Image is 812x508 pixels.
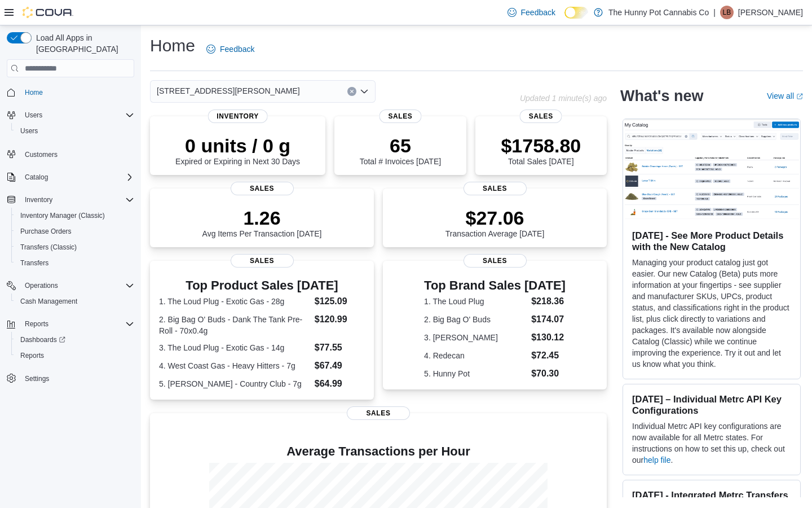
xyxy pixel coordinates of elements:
a: Reports [16,349,48,362]
a: Dashboards [11,332,139,348]
dd: $67.49 [315,359,365,373]
button: Clear input [347,87,356,96]
p: Updated 1 minute(s) ago [520,94,607,103]
h3: Top Brand Sales [DATE] [424,279,566,292]
dd: $125.09 [315,295,365,308]
a: Feedback [202,38,259,60]
input: Dark Mode [564,7,588,19]
span: Customers [25,150,58,159]
span: Users [16,124,134,138]
span: Sales [520,110,562,123]
a: View allExternal link [767,91,803,100]
span: Operations [20,279,134,292]
button: Operations [2,278,139,294]
span: Purchase Orders [16,225,134,238]
span: Inventory [20,193,134,207]
div: Total # Invoices [DATE] [360,134,441,166]
a: Purchase Orders [16,225,76,238]
button: Settings [2,370,139,387]
h4: Average Transactions per Hour [159,445,598,458]
span: Inventory Manager (Classic) [20,211,105,220]
dt: 5. [PERSON_NAME] - Country Club - 7g [159,378,310,389]
svg: External link [796,93,803,100]
div: Transaction Average [DATE] [445,207,545,238]
span: Settings [20,371,134,386]
span: Customers [20,147,134,161]
button: Cash Management [11,294,139,309]
span: LB [723,6,731,19]
dd: $64.99 [315,377,365,391]
button: Transfers [11,255,139,271]
a: Customers [20,148,62,161]
p: $27.06 [445,207,545,229]
button: Reports [20,317,53,331]
div: Total Sales [DATE] [501,134,581,166]
p: Individual Metrc API key configurations are now available for all Metrc states. For instructions ... [632,421,791,466]
dd: $174.07 [531,313,566,326]
span: Sales [379,110,421,123]
dt: 2. Big Bag O' Buds [424,314,527,325]
p: $1758.80 [501,134,581,157]
button: Catalog [20,170,52,184]
button: Transfers (Classic) [11,239,139,255]
span: Catalog [25,173,48,182]
p: The Hunny Pot Cannabis Co [608,6,709,19]
button: Inventory Manager (Classic) [11,208,139,224]
span: [STREET_ADDRESS][PERSON_NAME] [157,84,300,98]
dt: 2. Big Bag O' Buds - Dank The Tank Pre-Roll - 70x0.4g [159,314,310,336]
span: Home [25,88,43,97]
span: Purchase Orders [20,227,72,236]
dt: 1. The Loud Plug [424,296,527,307]
a: Feedback [503,1,560,24]
span: Inventory [208,110,268,123]
dt: 5. Hunny Pot [424,368,527,379]
button: Purchase Orders [11,224,139,239]
dt: 3. The Loud Plug - Exotic Gas - 14g [159,342,310,353]
span: Reports [20,317,134,331]
button: Users [11,123,139,139]
span: Cash Management [20,297,77,306]
img: Cova [23,7,73,18]
span: Settings [25,374,49,383]
dt: 4. Redecan [424,350,527,361]
h3: [DATE] - See More Product Details with the New Catalog [632,230,791,252]
a: Dashboards [16,333,70,347]
h1: Home [150,34,195,57]
dd: $218.36 [531,295,566,308]
button: Operations [20,279,63,292]
span: Catalog [20,170,134,184]
button: Reports [2,316,139,332]
p: | [713,6,716,19]
button: Reports [11,348,139,364]
span: Dashboards [20,335,65,344]
dd: $70.30 [531,367,566,380]
button: Inventory [20,193,57,207]
dd: $77.55 [315,341,365,354]
div: Expired or Expiring in Next 30 Days [175,134,300,166]
span: Sales [231,182,294,195]
span: Sales [464,182,527,195]
p: 0 units / 0 g [175,134,300,157]
button: Inventory [2,192,139,208]
span: Feedback [220,43,254,55]
span: Sales [231,254,294,268]
span: Cash Management [16,295,134,308]
a: Transfers [16,256,53,270]
span: Dark Mode [564,19,565,19]
a: Home [20,86,47,99]
span: Reports [25,319,48,329]
span: Users [25,111,42,120]
span: Users [20,108,134,122]
span: Transfers (Classic) [16,240,134,254]
h3: Top Product Sales [DATE] [159,279,365,292]
span: Transfers (Classic) [20,243,77,252]
span: Dashboards [16,333,134,347]
h3: [DATE] – Individual Metrc API Key Configurations [632,393,791,416]
div: Avg Items Per Transaction [DATE] [202,207,322,238]
p: 65 [360,134,441,157]
span: Home [20,85,134,99]
span: Feedback [521,7,555,18]
dt: 4. West Coast Gas - Heavy Hitters - 7g [159,360,310,371]
nav: Complex example [7,80,134,416]
span: Users [20,126,38,135]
